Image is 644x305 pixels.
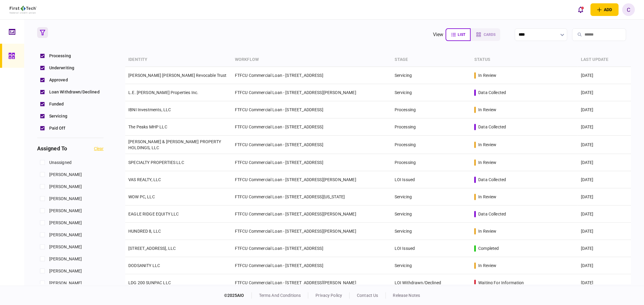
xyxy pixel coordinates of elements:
[392,188,471,206] td: Servicing
[578,188,631,206] td: [DATE]
[49,244,82,250] span: [PERSON_NAME]
[578,53,631,67] th: last update
[128,246,176,251] a: [STREET_ADDRESS], LLC
[128,124,167,129] a: The Peaks MHP LLC
[478,107,496,113] div: in review
[128,212,179,216] a: EAGLE RIDGE EQUITY LLC
[49,53,71,59] span: Processing
[392,84,471,101] td: Servicing
[471,53,578,67] th: status
[232,136,392,154] td: FTFCU Commercial Loan - [STREET_ADDRESS]
[232,118,392,136] td: FTFCU Commercial Loan - [STREET_ADDRESS]
[392,223,471,240] td: Servicing
[578,274,631,291] td: [DATE]
[478,72,496,78] div: in review
[49,89,100,95] span: Loan Withdrawn/Declined
[484,33,495,37] span: cards
[232,154,392,171] td: FTFCU Commercial Loan - [STREET_ADDRESS]
[49,77,68,83] span: Approved
[392,206,471,223] td: Servicing
[49,232,82,238] span: [PERSON_NAME]
[478,263,496,269] div: in review
[478,142,496,148] div: in review
[232,274,392,291] td: FTFCU Commercial Loan - [STREET_ADDRESS][PERSON_NAME]
[478,194,496,200] div: in review
[232,223,392,240] td: FTFCU Commercial Loan - [STREET_ADDRESS][PERSON_NAME]
[578,223,631,240] td: [DATE]
[49,280,82,286] span: [PERSON_NAME]
[392,118,471,136] td: Processing
[49,268,82,274] span: [PERSON_NAME]
[578,240,631,257] td: [DATE]
[128,139,221,150] a: [PERSON_NAME] & [PERSON_NAME] PROPERTY HOLDINGS, LLC
[128,280,171,285] a: LDG 200 SUNPAC LLC
[49,101,64,107] span: Funded
[232,171,392,188] td: FTFCU Commercial Loan - [STREET_ADDRESS][PERSON_NAME]
[478,177,506,183] div: data collected
[578,171,631,188] td: [DATE]
[125,53,232,67] th: identity
[232,206,392,223] td: FTFCU Commercial Loan - [STREET_ADDRESS][PERSON_NAME]
[10,6,37,14] img: client company logo
[578,118,631,136] td: [DATE]
[49,196,82,202] span: [PERSON_NAME]
[478,124,506,130] div: data collected
[578,136,631,154] td: [DATE]
[478,159,496,165] div: in review
[578,206,631,223] td: [DATE]
[478,228,496,234] div: in review
[316,293,342,298] a: privacy policy
[232,188,392,206] td: FTFCU Commercial Loan - [STREET_ADDRESS][US_STATE]
[232,53,392,67] th: workflow
[446,28,471,41] button: list
[578,101,631,118] td: [DATE]
[357,293,378,298] a: contact us
[478,280,524,286] div: waiting for information
[128,73,226,78] a: [PERSON_NAME] [PERSON_NAME] Revocable Trust
[393,293,420,298] a: release notes
[478,90,506,96] div: data collected
[94,146,104,151] button: clear
[128,90,198,95] a: L.E. [PERSON_NAME] Properties Inc.
[49,184,82,190] span: [PERSON_NAME]
[232,84,392,101] td: FTFCU Commercial Loan - [STREET_ADDRESS][PERSON_NAME]
[49,113,67,119] span: Servicing
[49,65,75,71] span: Underwriting
[392,154,471,171] td: Processing
[128,263,160,268] a: DODSANITY LLC
[232,257,392,274] td: FTFCU Commercial Loan - [STREET_ADDRESS]
[232,67,392,84] td: FTFCU Commercial Loan - [STREET_ADDRESS]
[471,28,500,41] button: cards
[232,240,392,257] td: FTFCU Commercial Loan - [STREET_ADDRESS]
[574,3,587,16] button: open notifications list
[478,245,499,251] div: completed
[458,33,465,37] span: list
[392,257,471,274] td: Servicing
[49,220,82,226] span: [PERSON_NAME]
[392,136,471,154] td: Processing
[128,177,161,182] a: VAS REALTY, LLC
[128,229,161,234] a: HUNDRED 8, LLC
[392,67,471,84] td: Servicing
[128,107,171,112] a: IBNI Investments, LLC
[622,3,635,16] button: C
[433,31,444,38] div: view
[128,194,155,199] a: WOW PC, LLC
[392,240,471,257] td: LOI Issued
[392,274,471,291] td: LOI Withdrawn/Declined
[578,84,631,101] td: [DATE]
[49,208,82,214] span: [PERSON_NAME]
[232,101,392,118] td: FTFCU Commercial Loan - [STREET_ADDRESS]
[578,154,631,171] td: [DATE]
[392,53,471,67] th: stage
[478,211,506,217] div: data collected
[392,101,471,118] td: Processing
[259,293,301,298] a: terms and conditions
[578,67,631,84] td: [DATE]
[224,292,252,299] div: © 2025 AIO
[37,146,67,151] h3: assigned to
[392,171,471,188] td: LOI Issued
[128,160,184,165] a: SPECIALTY PROPERTIES LLC
[49,125,65,131] span: Paid Off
